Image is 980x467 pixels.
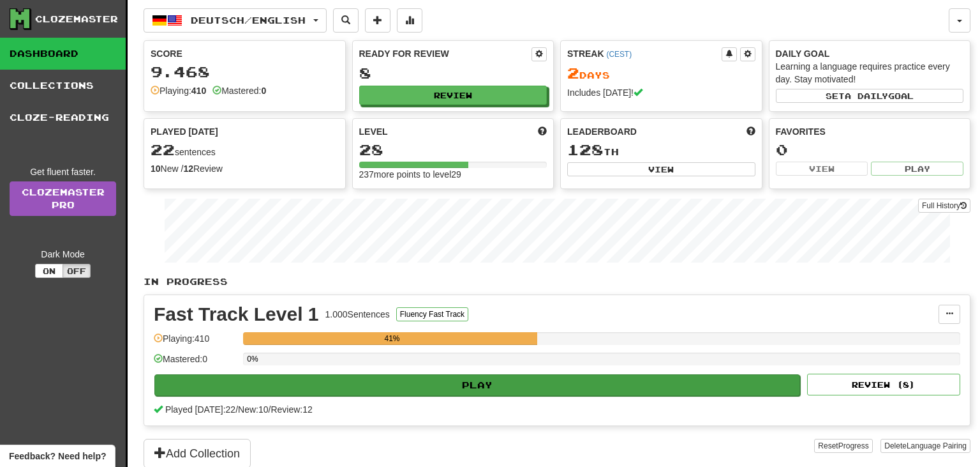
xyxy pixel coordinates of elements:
button: Add sentence to collection [365,8,390,33]
button: Review [359,86,547,105]
span: Played [DATE] [151,125,218,138]
span: Level [359,125,388,138]
strong: 10 [151,164,161,174]
span: Deutsch / English [191,15,306,26]
button: Play [154,374,800,396]
button: ResetProgress [814,439,872,453]
div: 1.000 Sentences [325,308,390,321]
div: Favorites [776,125,964,138]
div: Includes [DATE]! [567,86,755,99]
p: In Progress [144,275,970,288]
strong: 0 [261,86,266,96]
span: Open feedback widget [9,450,106,463]
div: Mastered: 0 [154,353,237,374]
span: New: 10 [238,404,268,415]
button: Deutsch/English [144,8,327,33]
span: Played [DATE]: 22 [165,404,235,415]
div: 28 [359,142,547,158]
div: Playing: [151,84,206,97]
div: th [567,142,755,158]
div: Get fluent faster. [10,165,116,178]
button: Search sentences [333,8,359,33]
span: Review: 12 [271,404,312,415]
button: Review (8) [807,374,960,395]
button: On [35,264,63,278]
span: 22 [151,141,175,158]
div: sentences [151,142,339,158]
button: Off [63,264,91,278]
div: Playing: 410 [154,332,237,353]
div: Day s [567,65,755,82]
span: This week in points, UTC [746,125,755,138]
div: Fast Track Level 1 [154,305,319,324]
div: New / Review [151,162,339,175]
div: Mastered: [212,84,266,97]
span: Leaderboard [567,125,637,138]
button: Fluency Fast Track [396,307,468,321]
span: / [235,404,238,415]
button: View [567,162,755,176]
div: Clozemaster [35,13,118,26]
strong: 410 [191,86,206,96]
div: Learning a language requires practice every day. Stay motivated! [776,60,964,86]
span: a daily [845,91,888,100]
div: Ready for Review [359,47,532,60]
div: Dark Mode [10,248,116,261]
span: Score more points to level up [538,125,547,138]
a: (CEST) [606,50,632,59]
span: 2 [567,64,579,82]
span: Language Pairing [907,441,967,450]
button: Seta dailygoal [776,89,964,103]
button: Full History [918,199,970,213]
div: 9.468 [151,64,339,80]
span: Progress [838,441,869,450]
button: DeleteLanguage Pairing [880,439,970,453]
div: 8 [359,65,547,81]
span: 128 [567,141,604,158]
span: / [269,404,271,415]
button: Play [871,162,963,176]
div: Streak [567,47,722,60]
a: ClozemasterPro [10,181,116,216]
div: Daily Goal [776,47,964,60]
button: More stats [397,8,422,33]
div: Score [151,47,339,60]
button: View [776,162,868,176]
div: 41% [247,332,537,345]
div: 237 more points to level 29 [359,168,547,181]
div: 0 [776,142,964,158]
strong: 12 [183,164,193,174]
